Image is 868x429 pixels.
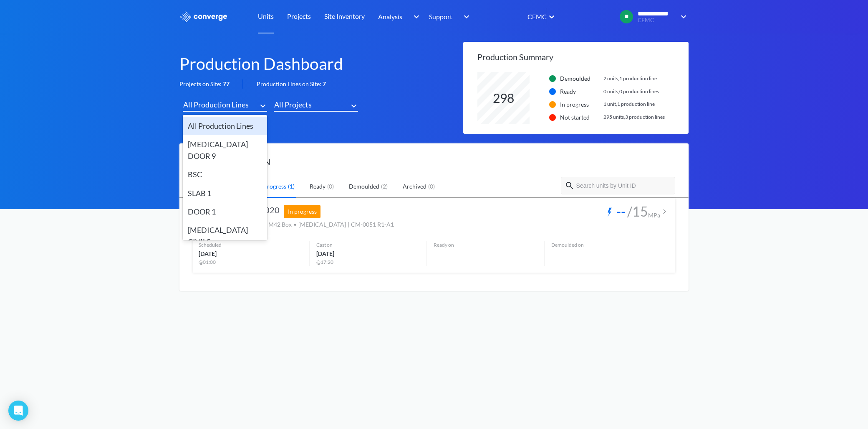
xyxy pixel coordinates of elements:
[316,249,427,258] div: [DATE]
[243,79,326,89] div: Production Lines on Site:
[429,11,452,22] span: Support
[199,241,309,249] div: Scheduled
[638,17,675,23] span: CEMC
[603,99,688,111] td: 1 unit , 1 production line
[660,207,669,216] img: arrow-thin.svg
[286,182,296,191] div: ( 1 )
[293,220,297,229] div: •
[575,182,671,189] input: Search units by Unit ID
[648,212,660,218] div: MPa
[323,80,326,87] b: 7
[560,111,602,123] td: Not started
[8,401,28,421] div: Open Intercom Messenger
[434,241,544,249] div: Ready on
[458,12,472,22] img: downArrow.svg
[603,205,616,218] img: strength_blue.svg
[179,11,228,22] img: logo_ewhite.svg
[199,258,309,266] div: @ 01:00
[675,12,689,22] img: downArrow.svg
[477,88,530,108] div: 298
[551,241,662,249] div: Demoulded on
[179,79,243,89] div: Projects on Site:
[379,182,389,191] div: ( 2 )
[223,80,230,87] b: 77
[560,73,602,85] td: Demoulded
[257,176,296,198] a: In progress
[183,165,267,184] div: BSC
[316,241,427,249] div: Cast on
[310,176,336,198] a: Ready
[183,202,267,221] div: DOOR 1
[298,220,346,229] div: [MEDICAL_DATA]
[603,111,688,123] td: 295 units , 3 production lines
[316,258,427,266] div: @ 17:20
[193,157,675,167] h2: UNIT PRODUCTION
[616,205,626,218] div: --
[560,86,602,98] td: Ready
[183,221,267,251] div: [MEDICAL_DATA] CIVILS
[183,117,267,135] div: All Production Lines
[426,182,437,191] div: ( 0 )
[349,176,389,198] a: Demoulded
[603,86,688,98] td: 0 units , 0 production lines
[348,220,349,229] div: |
[403,176,437,198] a: Archived
[183,99,249,110] div: All Production Lines
[627,205,648,218] div: / 15
[434,241,545,266] div: --
[560,99,602,111] td: In progress
[351,220,394,229] div: CM-0051 R1-A1
[477,42,689,72] h2: Production Summary
[199,249,309,258] div: [DATE]
[179,53,463,74] h1: Production Dashboard
[284,205,320,218] div: In progress
[603,73,688,85] td: 2 units , 1 production line
[408,12,421,22] img: downArrow.svg
[551,241,662,266] div: --
[274,99,312,110] div: All Projects
[527,11,547,22] div: CEMC
[378,11,402,22] span: Analysis
[183,184,267,202] div: SLAB 1
[183,135,267,166] div: [MEDICAL_DATA] DOOR 9
[325,182,336,191] div: ( 0 )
